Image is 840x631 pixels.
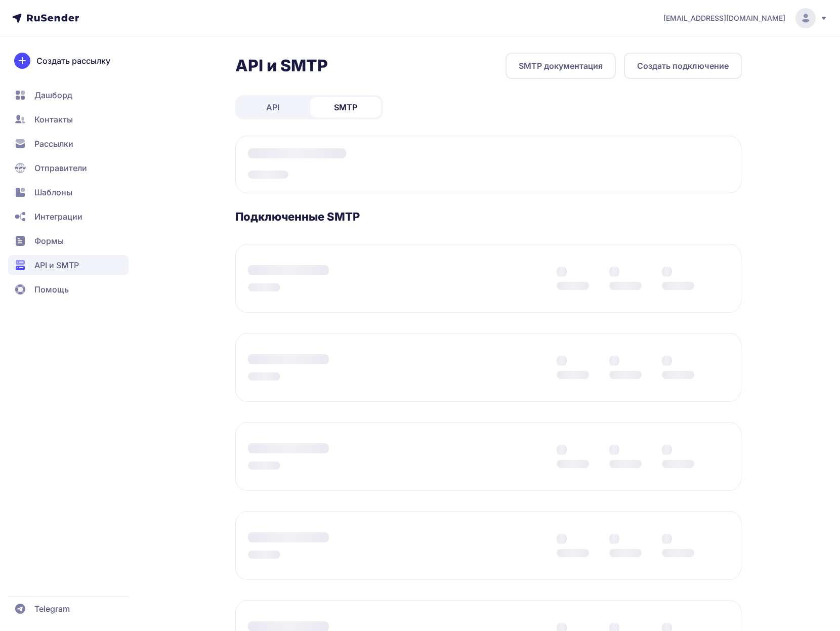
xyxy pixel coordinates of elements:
h2: API и SMTP [235,56,328,76]
span: API и SMTP [34,259,79,271]
span: Рассылки [34,138,73,150]
span: [EMAIL_ADDRESS][DOMAIN_NAME] [663,13,785,23]
button: Создать подключение [624,53,742,79]
span: Контакты [34,113,73,125]
span: SMTP [334,101,357,113]
span: Помощь [34,283,69,296]
a: SMTP [310,97,381,117]
span: Дашборд [34,89,72,101]
span: API [266,101,279,113]
a: SMTP документация [506,53,616,79]
span: Шаблоны [34,186,72,198]
a: API [237,97,308,117]
span: Telegram [34,603,70,615]
span: Интеграции [34,211,82,223]
span: Создать рассылку [36,55,110,67]
span: Формы [34,235,64,247]
span: Отправители [34,162,87,174]
a: Telegram [8,599,129,619]
h3: Подключенные SMTP [235,209,742,224]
